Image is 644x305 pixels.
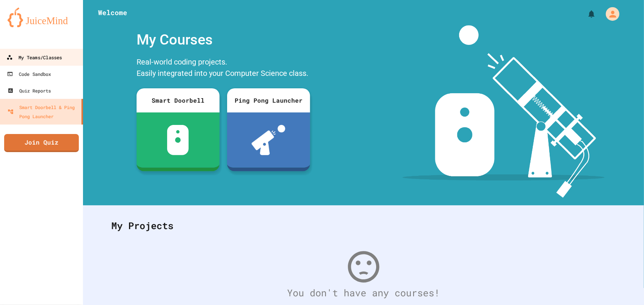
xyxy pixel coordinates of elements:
[133,54,314,83] div: Real-world coding projects. Easily integrated into your Computer Science class.
[598,5,621,23] div: My Account
[573,8,598,20] div: My Notifications
[8,86,51,95] div: Quiz Reports
[104,211,623,240] div: My Projects
[403,25,605,198] img: banner-image-my-projects.png
[137,88,220,112] div: Smart Doorbell
[133,25,314,54] div: My Courses
[8,103,78,121] div: Smart Doorbell & Ping Pong Launcher
[167,125,189,155] img: sdb-white.svg
[7,69,51,79] div: Code Sandbox
[227,88,310,112] div: Ping Pong Launcher
[6,53,62,62] div: My Teams/Classes
[252,125,285,155] img: ppl-with-ball.png
[4,134,79,152] a: Join Quiz
[8,8,75,27] img: logo-orange.svg
[104,286,623,300] div: You don't have any courses!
